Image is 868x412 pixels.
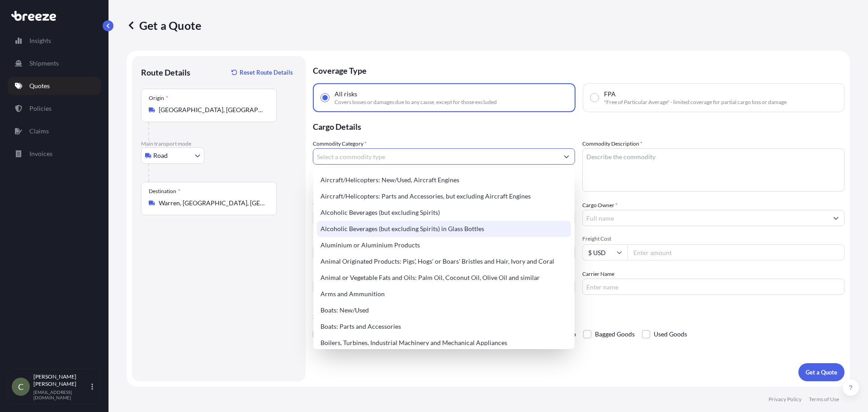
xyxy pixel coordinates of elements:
[149,188,180,195] div: Destination
[313,279,575,295] input: Your internal reference
[769,396,802,403] p: Privacy Policy
[29,149,52,158] p: Invoices
[582,139,642,148] label: Commodity Description
[604,90,616,99] span: FPA
[29,36,51,45] p: Insights
[558,148,575,165] button: Show suggestions
[595,327,635,341] span: Bagged Goods
[313,313,844,320] p: Special Conditions
[149,95,168,102] div: Origin
[127,18,201,33] p: Get a Quote
[313,139,367,148] label: Commodity Category
[317,253,571,270] div: Animal Originated Products: Pigs', Hogs' or Boars' Bristles and Hair, Ivory and Coral
[313,270,358,279] label: Booking Reference
[33,373,90,388] p: [PERSON_NAME] [PERSON_NAME]
[141,67,190,78] p: Route Details
[317,270,571,286] div: Animal or Vegetable Fats and Oils: Palm Oil, Coconut Oil, Olive Oil and similar
[582,279,844,295] input: Enter name
[317,335,571,351] div: Boilers, Turbines, Industrial Machinery and Mechanical Appliances
[317,172,571,188] div: Aircraft/Helicopters: New/Used, Aircraft Engines
[583,210,828,226] input: Full name
[141,147,204,164] button: Select transport
[806,368,837,377] p: Get a Quote
[29,104,52,113] p: Policies
[141,140,297,147] p: Main transport mode
[317,318,571,335] div: Boats: Parts and Accessories
[313,148,558,165] input: Select a commodity type
[153,151,168,160] span: Road
[335,90,357,99] span: All risks
[18,382,24,391] span: C
[335,99,497,106] span: Covers losses or damages due to any cause, except for those excluded
[828,210,844,226] button: Show suggestions
[317,188,571,204] div: Aircraft/Helicopters: Parts and Accessories, but excluding Aircraft Engines
[313,112,844,139] p: Cargo Details
[313,56,844,83] p: Coverage Type
[582,235,844,242] span: Freight Cost
[313,235,340,244] span: Load Type
[317,221,571,237] div: Alcoholic Beverages (but excluding Spirits) in Glass Bottles
[317,302,571,318] div: Boats: New/Used
[627,244,844,260] input: Enter amount
[240,68,293,77] p: Reset Route Details
[809,396,839,403] p: Terms of Use
[29,127,49,136] p: Claims
[582,270,614,279] label: Carrier Name
[29,81,50,90] p: Quotes
[604,99,787,106] span: "Free of Particular Average" - limited coverage for partial cargo loss or damage
[654,327,687,341] span: Used Goods
[159,105,265,114] input: Origin
[159,199,265,208] input: Destination
[582,201,618,210] label: Cargo Owner
[317,204,571,221] div: Alcoholic Beverages (but excluding Spirits)
[317,237,571,253] div: Aluminium or Aluminium Products
[29,59,59,68] p: Shipments
[313,201,575,208] span: Commodity Value
[33,389,90,400] p: [EMAIL_ADDRESS][DOMAIN_NAME]
[317,286,571,302] div: Arms and Ammunition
